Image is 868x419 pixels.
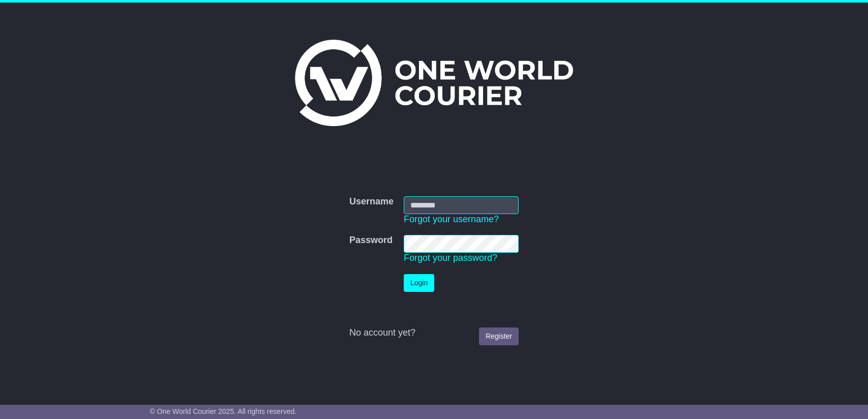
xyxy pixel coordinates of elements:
[404,253,497,263] a: Forgot your password?
[349,235,393,246] label: Password
[479,327,519,345] a: Register
[404,274,434,292] button: Login
[150,407,297,415] span: © One World Courier 2025. All rights reserved.
[295,40,573,126] img: One World
[404,214,499,224] a: Forgot your username?
[349,327,519,339] div: No account yet?
[349,196,394,207] label: Username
